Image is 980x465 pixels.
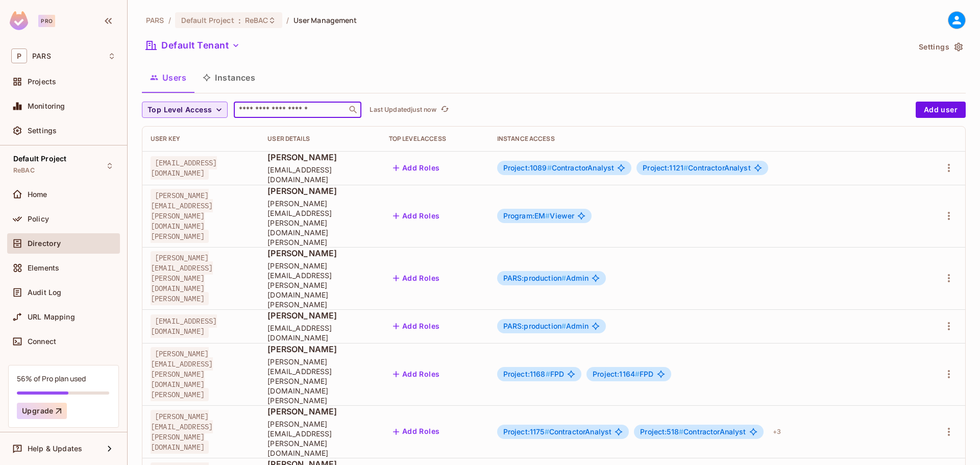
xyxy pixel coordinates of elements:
[915,39,966,55] button: Settings
[370,106,436,114] p: Last Updated just now
[267,185,372,197] span: [PERSON_NAME]
[267,152,372,163] span: [PERSON_NAME]
[503,211,550,220] span: Program:EM
[503,427,549,436] span: Project:1175
[17,374,86,383] div: 56% of Pro plan used
[436,104,451,116] span: Click to refresh data
[593,370,653,378] span: FPD
[503,428,612,436] span: ContractorAnalyst
[267,357,372,405] span: [PERSON_NAME][EMAIL_ADDRESS][PERSON_NAME][DOMAIN_NAME][PERSON_NAME]
[916,102,966,118] button: Add user
[267,310,372,321] span: [PERSON_NAME]
[503,370,564,378] span: FPD
[389,270,444,286] button: Add Roles
[389,318,444,334] button: Add Roles
[640,427,683,436] span: Project:518
[679,427,683,436] span: #
[151,156,217,180] span: [EMAIL_ADDRESS][DOMAIN_NAME]
[503,163,552,172] span: Project:1089
[32,52,51,60] span: Workspace: PARS
[503,274,589,282] span: Admin
[10,11,28,30] img: SReyMgAAAABJRU5ErkJggg==
[389,424,444,440] button: Add Roles
[151,189,213,243] span: [PERSON_NAME][EMAIL_ADDRESS][PERSON_NAME][DOMAIN_NAME][PERSON_NAME]
[28,313,75,321] span: URL Mapping
[503,322,566,330] span: PARS:production
[151,314,217,338] span: [EMAIL_ADDRESS][DOMAIN_NAME]
[142,37,244,54] button: Default Tenant
[267,344,372,355] span: [PERSON_NAME]
[151,251,213,305] span: [PERSON_NAME][EMAIL_ADDRESS][PERSON_NAME][DOMAIN_NAME][PERSON_NAME]
[151,410,213,454] span: [PERSON_NAME][EMAIL_ADDRESS][PERSON_NAME][DOMAIN_NAME]
[503,370,550,378] span: Project:1168
[769,424,785,440] div: + 3
[245,15,268,25] span: ReBAC
[142,102,228,118] button: Top Level Access
[286,15,289,25] li: /
[267,135,372,143] div: User Details
[545,211,550,220] span: #
[28,215,49,223] span: Policy
[503,274,566,282] span: PARS:production
[267,323,372,342] span: [EMAIL_ADDRESS][DOMAIN_NAME]
[11,48,27,63] span: P
[151,135,251,143] div: User Key
[151,347,213,401] span: [PERSON_NAME][EMAIL_ADDRESS][PERSON_NAME][DOMAIN_NAME][PERSON_NAME]
[547,163,552,172] span: #
[146,15,164,25] span: the active workspace
[503,322,589,330] span: Admin
[267,406,372,417] span: [PERSON_NAME]
[503,164,615,172] span: ContractorAnalyst
[561,274,566,282] span: #
[546,370,550,378] span: #
[28,337,56,346] span: Connect
[194,65,263,90] button: Instances
[643,163,688,172] span: Project:1121
[28,239,61,248] span: Directory
[293,15,357,25] span: User Management
[28,127,57,135] span: Settings
[267,419,372,458] span: [PERSON_NAME][EMAIL_ADDRESS][PERSON_NAME][DOMAIN_NAME]
[238,16,241,25] span: :
[17,403,67,419] button: Upgrade
[545,427,549,436] span: #
[28,288,61,297] span: Audit Log
[148,104,212,116] span: Top Level Access
[503,212,575,220] span: Viewer
[438,104,451,116] button: refresh
[13,166,35,175] span: ReBAC
[38,15,55,27] div: Pro
[593,370,640,378] span: Project:1164
[181,15,234,25] span: Default Project
[683,163,688,172] span: #
[440,105,449,115] span: refresh
[28,264,59,272] span: Elements
[142,65,194,90] button: Users
[13,155,66,163] span: Default Project
[28,102,65,110] span: Monitoring
[267,165,372,184] span: [EMAIL_ADDRESS][DOMAIN_NAME]
[561,322,566,330] span: #
[28,445,82,453] span: Help & Updates
[389,208,444,224] button: Add Roles
[389,366,444,382] button: Add Roles
[267,199,372,247] span: [PERSON_NAME][EMAIL_ADDRESS][PERSON_NAME][DOMAIN_NAME][PERSON_NAME]
[28,190,47,199] span: Home
[643,164,751,172] span: ContractorAnalyst
[640,428,746,436] span: ContractorAnalyst
[267,248,372,259] span: [PERSON_NAME]
[497,135,911,143] div: Instance Access
[389,160,444,176] button: Add Roles
[389,135,481,143] div: Top Level Access
[168,15,171,25] li: /
[267,261,372,309] span: [PERSON_NAME][EMAIL_ADDRESS][PERSON_NAME][DOMAIN_NAME][PERSON_NAME]
[635,370,640,378] span: #
[28,78,56,86] span: Projects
